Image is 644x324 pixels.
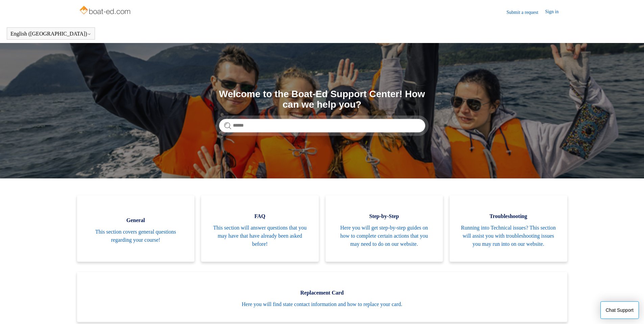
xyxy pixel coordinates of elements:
[201,195,319,262] a: FAQ This section will answer questions that you may have that have already been asked before!
[506,9,545,16] a: Submit a request
[87,216,185,224] span: General
[460,212,557,220] span: Troubleshooting
[87,300,557,308] span: Here you will find state contact information and how to replace your card.
[87,289,557,297] span: Replacement Card
[600,301,639,319] button: Chat Support
[77,272,567,322] a: Replacement Card Here you will find state contact information and how to replace your card.
[211,212,309,220] span: FAQ
[460,224,557,248] span: Running into Technical issues? This section will assist you with troubleshooting issues you may r...
[10,31,91,37] button: English ([GEOGRAPHIC_DATA])
[450,195,567,262] a: Troubleshooting Running into Technical issues? This section will assist you with troubleshooting ...
[211,224,309,248] span: This section will answer questions that you may have that have already been asked before!
[545,8,565,16] a: Sign in
[336,224,433,248] span: Here you will get step-by-step guides on how to complete certain actions that you may need to do ...
[219,89,425,110] h1: Welcome to the Boat-Ed Support Center! How can we help you?
[336,212,433,220] span: Step-by-Step
[326,195,443,262] a: Step-by-Step Here you will get step-by-step guides on how to complete certain actions that you ma...
[77,195,195,262] a: General This section covers general questions regarding your course!
[87,228,185,244] span: This section covers general questions regarding your course!
[79,4,133,18] img: Boat-Ed Help Center home page
[219,119,425,132] input: Search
